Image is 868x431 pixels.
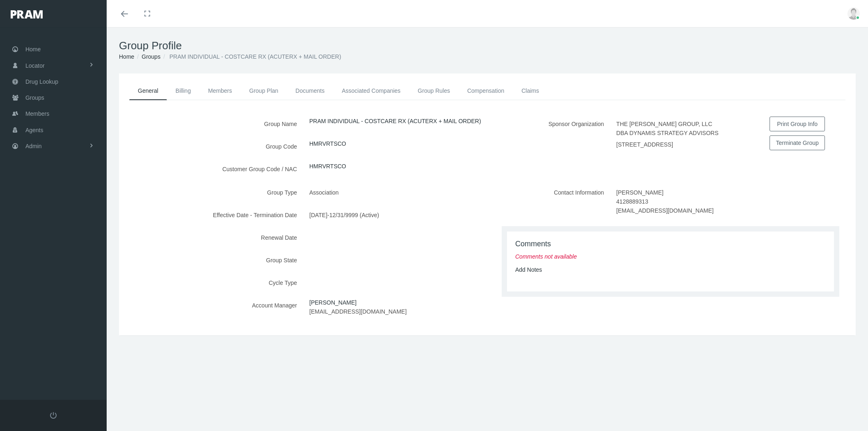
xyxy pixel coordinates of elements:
[25,106,49,122] span: Members
[515,253,577,260] span: Comments not available
[119,208,303,222] label: Effective Date - Termination Date
[770,135,825,150] button: Terminate Group
[169,53,341,60] span: PRAM INDIVIDUAL - COSTCARE RX (ACUTERX + MAIL ORDER)
[616,206,713,215] label: [EMAIL_ADDRESS][DOMAIN_NAME]
[119,275,303,290] label: Cycle Type
[119,162,303,176] label: Customer Group Code / NAC
[11,10,43,18] img: PRAM_20_x_78.png
[329,208,358,222] label: 12/31/9999
[309,296,363,308] a: [PERSON_NAME]
[309,140,346,147] a: HMRVRTSCO
[25,90,44,105] span: Groups
[770,117,825,131] button: Print Group Info
[287,82,333,100] a: Documents
[309,163,346,170] a: HMRVRTSCO
[25,138,42,154] span: Admin
[119,230,303,245] label: Renewal Date
[309,208,327,222] label: [DATE]
[459,82,513,100] a: Compensation
[25,58,45,73] span: Locator
[513,82,548,100] a: Claims
[616,140,673,149] label: [STREET_ADDRESS]
[616,117,726,140] label: THE [PERSON_NAME] GROUP, LLC DBA DYNAMIS STRATEGY ADVISORS
[167,82,199,100] a: Billing
[616,185,669,197] label: [PERSON_NAME]
[847,7,860,20] img: user-placeholder.jpg
[119,185,303,199] label: Group Type
[119,298,303,319] label: Account Manager
[199,82,240,100] a: Members
[515,240,826,249] h1: Comments
[515,266,542,273] a: Add Notes
[129,82,167,100] a: General
[241,82,287,100] a: Group Plan
[333,82,409,100] a: Associated Companies
[303,208,487,222] div: -
[119,253,303,267] label: Group State
[360,208,385,222] label: (Active)
[119,139,303,154] label: Group Code
[409,82,459,100] a: Group Rules
[309,185,345,199] label: Association
[309,307,407,316] label: [EMAIL_ADDRESS][DOMAIN_NAME]
[309,118,481,124] a: PRAM INDIVIDUAL - COSTCARE RX (ACUTERX + MAIL ORDER)
[119,53,134,60] a: Home
[119,117,303,131] label: Group Name
[142,53,160,60] a: Groups
[487,117,610,154] label: Sponsor Organization
[25,74,58,89] span: Drug Lookup
[616,197,648,206] label: 4128889313
[25,41,41,57] span: Home
[119,39,856,52] h1: Group Profile
[487,185,610,218] label: Contact Information
[25,122,43,138] span: Agents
